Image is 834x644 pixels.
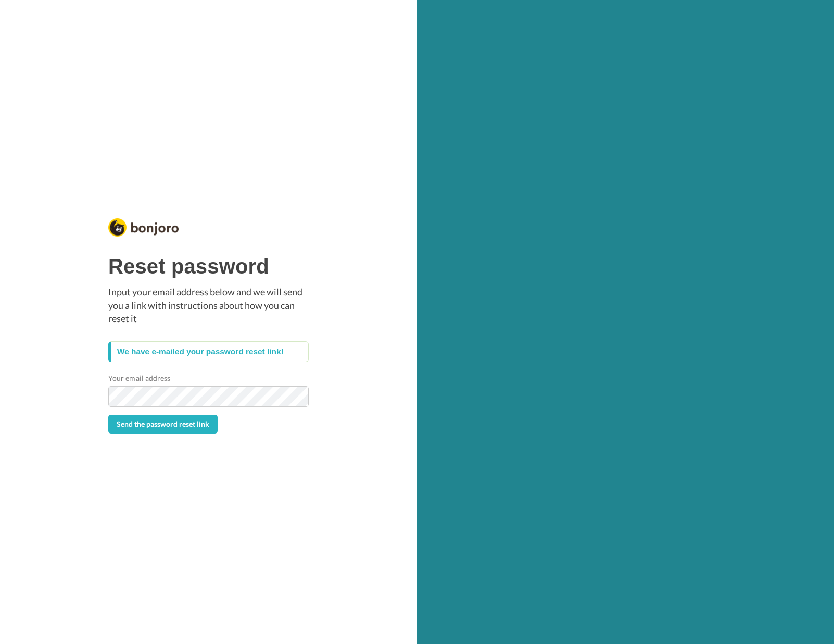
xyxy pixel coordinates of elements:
button: Send the password reset link [108,415,218,434]
h1: Reset password [108,255,309,278]
p: Input your email address below and we will send you a link with instructions about how you can re... [108,286,309,326]
label: Your email address [108,373,170,383]
div: We have e-mailed your password reset link! [108,341,309,362]
span: Send the password reset link [117,419,209,428]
